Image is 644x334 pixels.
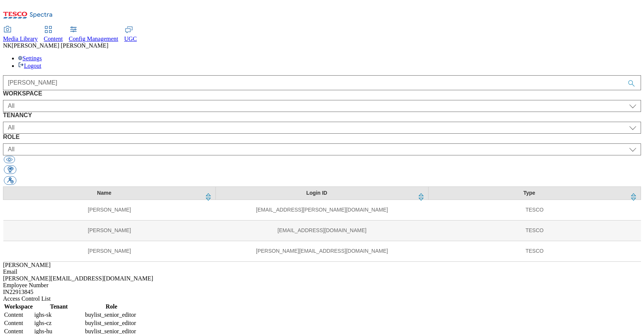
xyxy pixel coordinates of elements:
td: [EMAIL_ADDRESS][DOMAIN_NAME] [216,220,428,241]
span: NK [3,42,12,49]
span: Content [44,36,63,42]
th: Tenant [34,303,84,310]
td: TESCO [428,200,641,220]
div: Employee Number [3,282,641,289]
span: Media Library [3,36,38,42]
td: buylist_senior_editor [85,311,138,319]
td: Content [4,311,33,319]
td: [PERSON_NAME][EMAIL_ADDRESS][DOMAIN_NAME] [216,241,428,261]
th: Role [85,303,138,310]
td: [EMAIL_ADDRESS][PERSON_NAME][DOMAIN_NAME] [216,200,428,220]
a: Settings [18,55,42,61]
td: [PERSON_NAME] [3,241,216,261]
td: [PERSON_NAME] [3,220,216,241]
a: Media Library [3,27,38,42]
span: [PERSON_NAME] [PERSON_NAME] [12,42,108,49]
td: [PERSON_NAME] [3,200,216,220]
div: IN22913845 [3,289,641,295]
label: TENANCY [3,112,641,119]
label: WORKSPACE [3,90,641,97]
span: [PERSON_NAME] [3,262,51,268]
a: Logout [18,63,41,69]
input: Accessible label text [3,75,641,90]
td: ighs-sk [34,311,84,319]
td: TESCO [428,241,641,261]
div: Email [3,268,641,275]
div: Name [8,190,200,197]
td: ighs-cz [34,319,84,327]
th: Workspace [4,303,33,310]
div: [PERSON_NAME][EMAIL_ADDRESS][DOMAIN_NAME] [3,275,641,282]
span: UGC [124,36,137,42]
td: Content [4,319,33,327]
div: Type [433,190,626,197]
td: TESCO [428,220,641,241]
a: Content [44,27,63,42]
span: Config Management [69,36,118,42]
div: Access Control List [3,295,641,302]
td: buylist_senior_editor [85,319,138,327]
div: Login ID [220,190,413,197]
a: Config Management [69,27,118,42]
a: UGC [124,27,137,42]
label: ROLE [3,134,641,140]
